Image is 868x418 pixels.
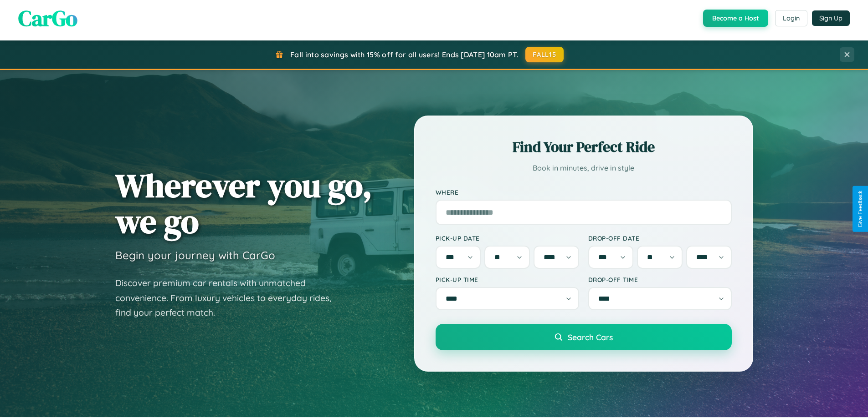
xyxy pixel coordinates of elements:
label: Pick-up Date [436,234,579,242]
button: Search Cars [436,324,732,350]
button: FALL15 [525,47,564,62]
p: Discover premium car rentals with unmatched convenience. From luxury vehicles to everyday rides, ... [115,276,343,320]
label: Pick-up Time [436,276,579,283]
span: Fall into savings with 15% off for all users! Ends [DATE] 10am PT. [290,50,519,59]
span: Search Cars [568,332,613,342]
div: Give Feedback [857,191,863,227]
h2: Find Your Perfect Ride [436,137,732,157]
label: Where [436,188,732,196]
label: Drop-off Date [588,234,732,242]
button: Become a Host [703,10,768,27]
h3: Begin your journey with CarGo [115,248,275,262]
label: Drop-off Time [588,276,732,283]
button: Login [775,10,807,26]
span: CarGo [18,3,77,33]
h1: Wherever you go, we go [115,167,372,239]
p: Book in minutes, drive in style [436,161,732,175]
button: Sign Up [812,10,850,26]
